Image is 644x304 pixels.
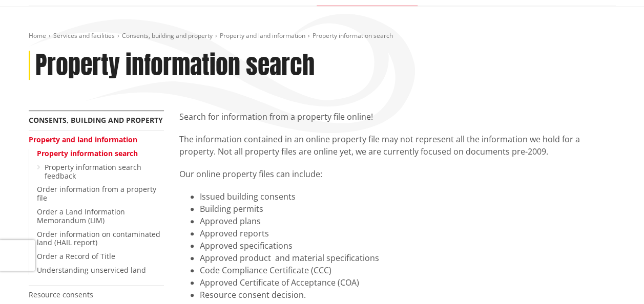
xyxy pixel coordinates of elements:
[200,227,616,240] li: Approved reports
[37,265,146,275] a: Understanding unserviced land
[37,251,115,261] a: Order a Record of Title
[37,184,156,203] a: Order information from a property file
[29,115,163,125] a: Consents, building and property
[29,290,93,299] a: Resource consents
[29,32,616,40] nav: breadcrumb
[200,215,616,227] li: Approved plans
[200,203,616,215] li: Building permits
[179,133,616,158] p: The information contained in an online property file may not represent all the information we hol...
[29,31,46,40] a: Home
[29,135,137,144] a: Property and land information
[200,190,616,203] li: Issued building consents
[200,252,616,264] li: Approved product and material specifications
[200,240,616,252] li: Approved specifications
[220,31,305,40] a: Property and land information
[179,111,616,123] p: Search for information from a property file online!
[45,162,141,181] a: Property information search feedback
[179,168,322,180] span: Our online property files can include:
[37,148,138,158] a: Property information search
[200,289,616,301] li: Resource consent decision.
[313,31,393,40] span: Property information search
[53,31,115,40] a: Services and facilities
[597,261,634,298] iframe: Messenger Launcher
[200,264,616,276] li: Code Compliance Certificate (CCC)
[37,207,125,225] a: Order a Land Information Memorandum (LIM)
[122,31,213,40] a: Consents, building and property
[35,51,315,80] h1: Property information search
[200,276,616,289] li: Approved Certificate of Acceptance (COA)
[37,229,160,248] a: Order information on contaminated land (HAIL report)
